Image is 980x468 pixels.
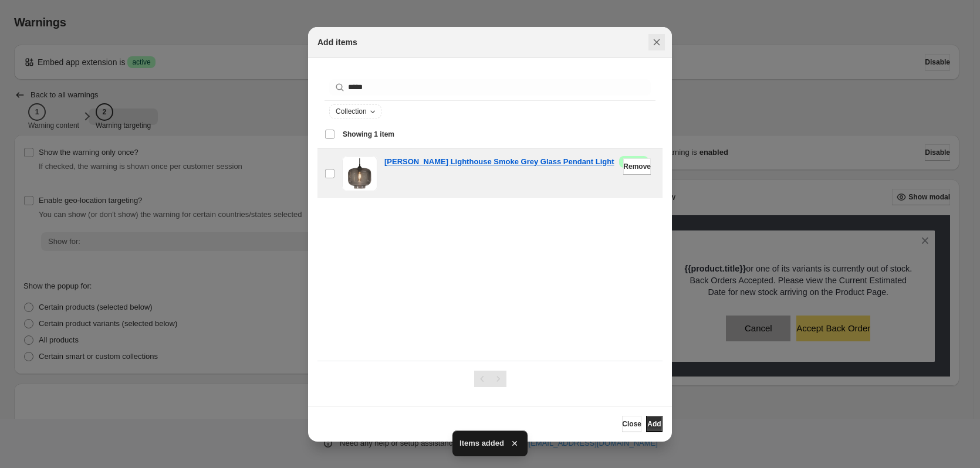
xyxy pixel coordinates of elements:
[459,438,504,449] span: Items added
[646,416,663,432] button: Add
[317,36,357,48] h2: Add items
[384,156,614,168] a: [PERSON_NAME] Lighthouse Smoke Grey Glass Pendant Light
[623,162,651,171] span: Remove
[648,34,665,50] button: Close
[343,130,394,139] span: Showing 1 item
[624,157,644,167] span: Added
[622,416,641,432] button: Close
[647,419,661,429] span: Add
[336,107,367,116] span: Collection
[342,156,377,191] img: Elza Lighthouse Smoke Grey Glass Pendant Light
[330,105,381,118] button: Collection
[622,419,641,429] span: Close
[623,158,651,175] button: Remove
[474,371,506,387] nav: Pagination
